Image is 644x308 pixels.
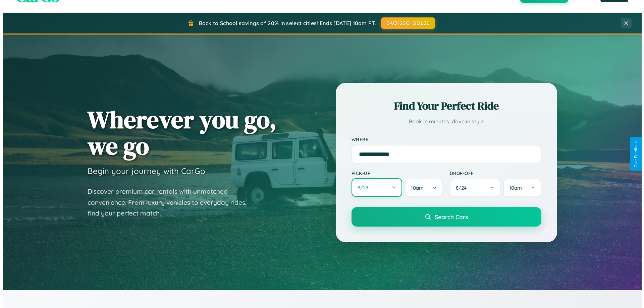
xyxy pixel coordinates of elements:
[628,137,639,171] button: Give Feedback
[432,213,465,221] span: Search Cars
[196,20,373,26] span: Back to School savings of 20% in select cities! Ends [DATE] 10am PT.
[447,170,539,176] label: Drop-off
[349,170,440,176] label: Pick-up
[453,185,467,191] span: 8 / 24
[355,184,369,191] span: 8 / 23
[85,186,253,219] p: Discover premium car rentals with unmatched convenience. From luxury vehicles to everyday rides, ...
[506,185,519,191] span: 10am
[447,179,498,197] button: 8/24
[349,99,539,113] h2: Find Your Perfect Ride
[349,178,400,197] button: 8/23
[349,136,539,142] label: Where
[85,166,203,176] h3: Begin your journey with CarGo
[349,117,539,126] p: Book in minutes, drive in style
[85,106,274,159] h1: Wherever you go, we go
[631,140,636,168] div: Give Feedback
[500,179,538,197] button: 10am
[378,17,432,29] button: BACK2SCHOOL20
[402,179,440,197] button: 10am
[349,207,539,227] button: Search Cars
[408,185,421,191] span: 10am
